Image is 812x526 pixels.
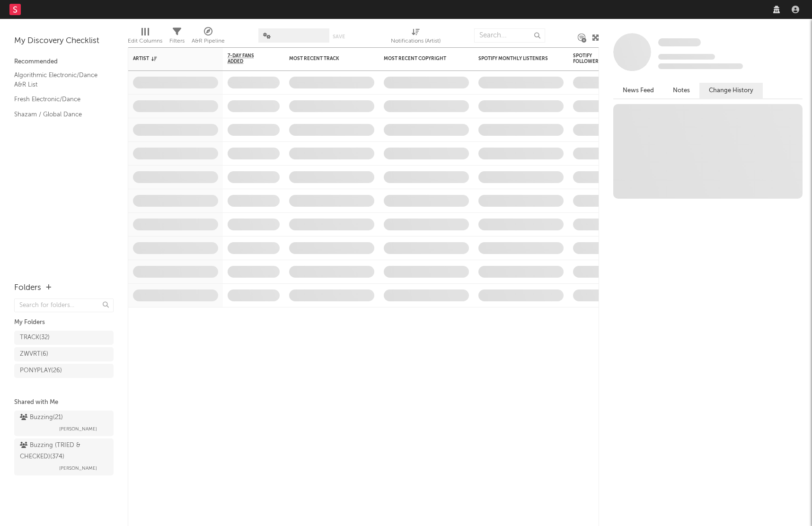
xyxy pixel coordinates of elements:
div: A&R Pipeline [192,24,225,51]
div: My Discovery Checklist [14,35,114,47]
button: Save [333,34,345,39]
span: [PERSON_NAME] [59,463,97,474]
div: Artist [133,56,204,61]
span: Tracking Since: [DATE] [658,54,715,60]
a: Shazam / Global Dance [14,109,104,120]
button: Notes [663,83,699,98]
button: News Feed [613,83,663,98]
a: Algorithmic Electronic/Dance A&R List [14,70,104,89]
div: PONYPLAY ( 26 ) [20,365,62,377]
input: Search for folders... [14,298,114,312]
input: Search... [474,28,545,43]
div: Notifications (Artist) [391,24,441,51]
div: A&R Pipeline [192,35,225,47]
div: Filters [169,24,185,51]
a: PONYPLAY(26) [14,364,114,378]
div: Recommended [14,56,114,68]
div: Spotify Monthly Listeners [478,56,549,61]
a: Buzzing(21)[PERSON_NAME] [14,411,114,436]
span: Some Artist [658,38,701,46]
a: ZWVRT(6) [14,347,114,361]
div: Spotify Followers [573,53,606,64]
div: Buzzing ( 21 ) [20,412,63,423]
div: ZWVRT ( 6 ) [20,349,48,360]
div: Folders [14,282,41,294]
span: 7-Day Fans Added [228,53,265,64]
div: Most Recent Track [289,56,360,61]
div: Buzzing (TRIED & CHECKED) ( 374 ) [20,440,106,463]
span: [PERSON_NAME] [59,423,97,435]
div: Notifications (Artist) [391,35,441,47]
span: 0 fans last week [658,63,743,69]
div: Edit Columns [128,24,162,51]
a: Some Artist [658,38,701,47]
a: Buzzing (TRIED & CHECKED)(374)[PERSON_NAME] [14,438,114,475]
div: Most Recent Copyright [384,56,455,61]
div: My Folders [14,317,114,328]
div: Edit Columns [128,35,162,47]
a: Fresh Electronic/Dance [14,94,104,105]
div: Shared with Me [14,397,114,408]
button: Change History [699,83,763,98]
div: TRACK ( 32 ) [20,332,50,343]
div: Filters [169,35,185,47]
a: TRACK(32) [14,331,114,345]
